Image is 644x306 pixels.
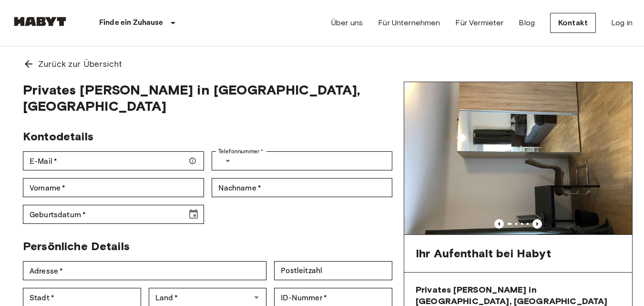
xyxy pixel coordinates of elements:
[23,151,204,170] div: E-Mail
[550,13,596,33] a: Kontakt
[611,17,633,29] a: Log in
[23,261,266,280] div: Adresse
[378,17,440,29] a: Für Unternehmen
[274,261,392,280] div: Postleitzahl
[99,17,164,29] p: Finde ein Zuhause
[184,205,203,224] button: Choose date
[23,129,93,143] span: Kontodetails
[404,82,632,234] img: Marketing picture of unit DE-09-006-002-01HF
[416,246,552,261] span: Ihr Aufenthalt bei Habyt
[212,178,393,197] div: Nachname
[23,82,392,114] span: Privates [PERSON_NAME] in [GEOGRAPHIC_DATA], [GEOGRAPHIC_DATA]
[218,147,263,156] label: Telefonnummer
[11,46,633,82] a: Zurück zur Übersicht
[23,178,204,197] div: Vorname
[218,151,237,170] button: Select country
[250,291,263,304] button: Open
[494,219,504,229] button: Previous image
[38,58,122,70] span: Zurück zur Übersicht
[519,17,535,29] a: Blog
[455,17,503,29] a: Für Vermieter
[331,17,363,29] a: Über uns
[23,239,130,253] span: Persönliche Details
[532,219,542,229] button: Previous image
[11,17,69,26] img: Habyt
[189,157,196,165] svg: Stellen Sie sicher, dass Ihre E-Mail-Adresse korrekt ist — wir senden Ihre Buchungsdetails dorthin.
